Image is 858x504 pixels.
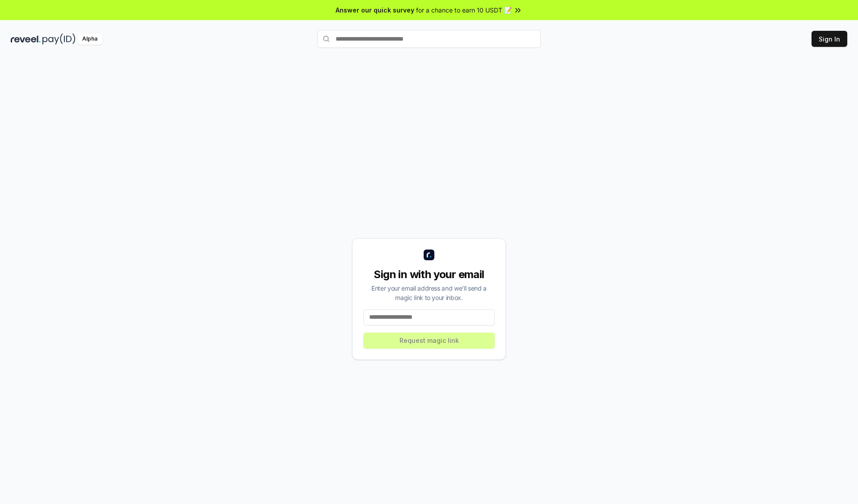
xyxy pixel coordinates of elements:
span: Answer our quick survey [336,5,414,15]
img: reveel_dark [11,33,41,45]
div: Enter your email address and we’ll send a magic link to your inbox. [363,283,495,302]
div: Alpha [77,33,102,45]
img: logo_small [424,250,434,260]
button: Sign In [812,31,847,47]
div: Sign in with your email [363,267,495,282]
img: pay_id [42,33,76,45]
span: for a chance to earn 10 USDT 📝 [416,5,512,15]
